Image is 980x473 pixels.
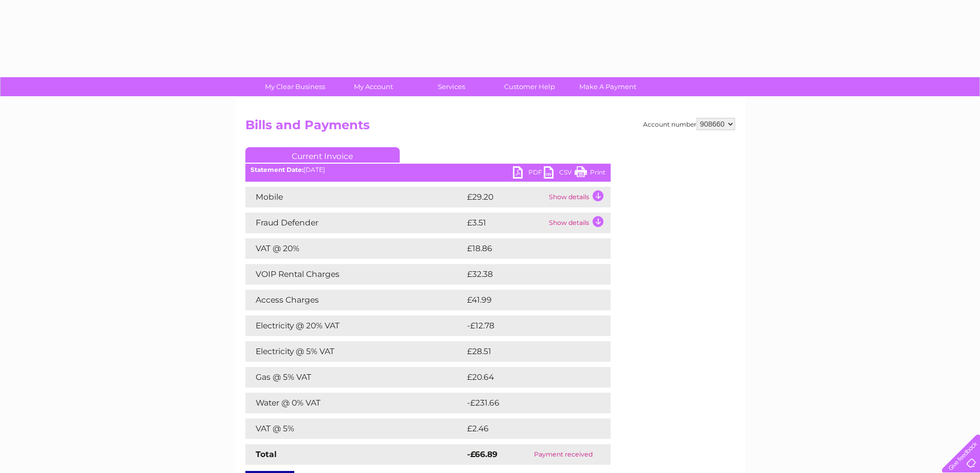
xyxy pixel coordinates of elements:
[565,77,650,96] a: Make A Payment
[253,77,337,96] a: My Clear Business
[465,213,546,233] td: £3.51
[465,290,589,310] td: £41.99
[245,118,735,137] h2: Bills and Payments
[245,290,465,310] td: Access Charges
[331,77,416,96] a: My Account
[465,238,590,259] td: £18.86
[245,238,465,259] td: VAT @ 20%
[245,187,465,207] td: Mobile
[245,316,465,336] td: Electricity @ 20% VAT
[251,166,304,173] b: Statement Date:
[245,147,400,163] a: Current Invoice
[643,118,735,130] div: Account number
[245,341,465,362] td: Electricity @ 5% VAT
[513,166,544,181] a: PDF
[465,187,546,207] td: £29.20
[245,213,465,233] td: Fraud Defender
[546,213,611,233] td: Show details
[465,367,591,388] td: £20.64
[245,367,465,388] td: Gas @ 5% VAT
[546,187,611,207] td: Show details
[544,166,575,181] a: CSV
[467,449,497,459] strong: -£66.89
[516,444,610,465] td: Payment received
[487,77,572,96] a: Customer Help
[465,316,591,336] td: -£12.78
[575,166,605,181] a: Print
[256,449,277,459] strong: Total
[465,264,590,285] td: £32.38
[465,418,587,439] td: £2.46
[465,393,593,413] td: -£231.66
[245,264,465,285] td: VOIP Rental Charges
[245,166,611,173] div: [DATE]
[245,418,465,439] td: VAT @ 5%
[245,393,465,413] td: Water @ 0% VAT
[409,77,494,96] a: Services
[465,341,589,362] td: £28.51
